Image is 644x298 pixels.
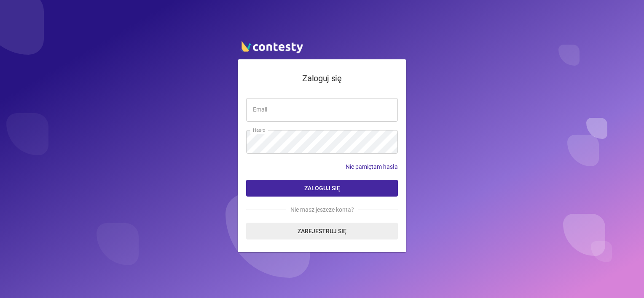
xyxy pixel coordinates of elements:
[238,37,305,55] img: contesty logo
[286,205,358,214] span: Nie masz jeszcze konta?
[246,180,398,197] button: Zaloguj się
[246,72,398,85] h4: Zaloguj się
[304,185,340,192] span: Zaloguj się
[246,223,398,239] a: Zarejestruj się
[346,162,398,171] a: Nie pamiętam hasła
